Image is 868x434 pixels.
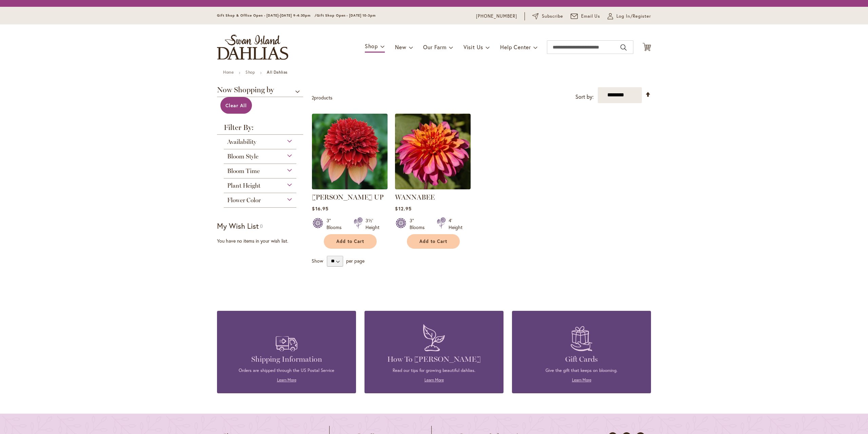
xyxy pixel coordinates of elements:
span: Help Center [500,43,531,51]
span: $16.95 [312,205,328,212]
h4: How To [PERSON_NAME] [375,355,493,364]
span: Gift Shop Open - [DATE] 10-3pm [317,13,376,18]
a: Subscribe [532,13,563,20]
span: Now Shopping by [217,86,303,97]
span: 2 [312,94,314,101]
a: WANNABEE [395,193,435,201]
button: Add to Cart [407,234,460,249]
a: store logo [217,35,288,60]
span: Plant Height [227,182,260,189]
span: Add to Cart [336,239,364,244]
img: GITTY UP [312,114,388,189]
span: Clear All [225,102,247,109]
div: 3½' Height [366,217,379,231]
a: Learn More [572,377,591,382]
h4: Gift Cards [522,355,641,364]
a: Email Us [571,13,600,20]
a: WANNABEE [395,184,471,191]
strong: All Dahlias [267,70,288,75]
span: Email Us [581,13,600,20]
p: products [312,92,332,103]
a: Shop [245,70,255,75]
span: Our Farm [423,43,446,51]
p: Read our tips for growing beautiful dahlias. [375,367,493,374]
span: Shop [365,42,378,50]
div: 3" Blooms [410,217,429,231]
div: 4' Height [449,217,462,231]
span: $12.95 [395,205,411,212]
span: New [395,43,406,51]
a: GITTY UP [312,184,388,191]
button: Add to Cart [324,234,377,249]
span: Show [312,257,323,264]
span: Visit Us [463,43,483,51]
span: Bloom Style [227,153,258,160]
span: Flower Color [227,196,261,204]
span: Subscribe [542,13,563,20]
a: Learn More [277,377,296,382]
a: [PHONE_NUMBER] [476,13,517,20]
a: Home [223,70,234,75]
span: Bloom Time [227,167,260,175]
span: Availability [227,138,256,146]
span: Add to Cart [419,239,447,244]
label: Sort by: [575,91,594,103]
p: Give the gift that keeps on blooming. [522,367,641,374]
a: Log In/Register [608,13,651,20]
span: Gift Shop & Office Open - [DATE]-[DATE] 9-4:30pm / [217,13,317,18]
strong: Filter By: [217,124,303,135]
a: Clear All [220,97,252,114]
span: per page [346,257,364,264]
div: You have no items in your wish list. [217,238,308,244]
img: WANNABEE [395,114,471,189]
span: Log In/Register [616,13,651,20]
a: Learn More [425,377,444,382]
div: 3" Blooms [327,217,346,231]
p: Orders are shipped through the US Postal Service [227,367,346,374]
h4: Shipping Information [227,355,346,364]
strong: My Wish List [217,221,259,231]
a: [PERSON_NAME] UP [312,193,383,201]
button: Search [620,42,627,53]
